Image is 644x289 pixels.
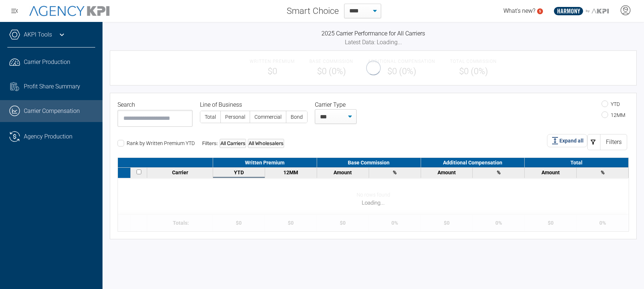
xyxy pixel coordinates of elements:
[202,139,284,148] div: Filters:
[215,170,263,175] div: YTD
[578,170,626,175] div: %
[118,100,138,109] label: Search
[317,158,421,167] div: Base Commission
[250,111,286,123] label: Commercial
[559,137,584,145] span: Expand all
[200,111,220,123] label: Total
[213,158,317,167] div: Written Premium
[602,112,625,118] label: 12MM
[365,60,382,76] div: oval-loading
[220,139,246,148] div: All Carriers
[526,170,574,175] div: Amount
[421,158,525,167] div: Additional Compensation
[110,29,637,38] h3: 2025 Carrier Performance for All Carriers
[29,6,109,16] img: AgencyKPI
[118,140,195,146] label: Rank by Written Premium YTD
[24,58,70,66] span: Carrier Production
[149,170,211,175] div: Carrier
[319,170,367,175] div: Amount
[503,7,535,14] span: What's new?
[118,199,629,207] div: Loading...
[24,30,52,39] a: AKPI Tools
[283,170,298,175] span: 12 months data from the last reported month
[537,8,543,14] a: 5
[248,139,284,148] div: All Wholesalers
[200,100,308,109] legend: Line of Business
[547,134,587,147] button: Expand all
[287,4,339,18] span: Smart Choice
[600,134,627,150] div: Filters
[587,134,627,150] button: Filters
[286,111,307,123] label: Bond
[602,101,620,107] label: YTD
[539,9,541,13] text: 5
[474,170,522,175] div: %
[345,39,402,46] span: Latest Data: Loading...
[24,82,80,91] span: Profit Share Summary
[423,170,471,175] div: Amount
[24,132,72,141] span: Agency Production
[315,100,349,109] label: Carrier Type
[371,170,419,175] div: %
[525,158,629,167] div: Total
[221,111,250,123] label: Personal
